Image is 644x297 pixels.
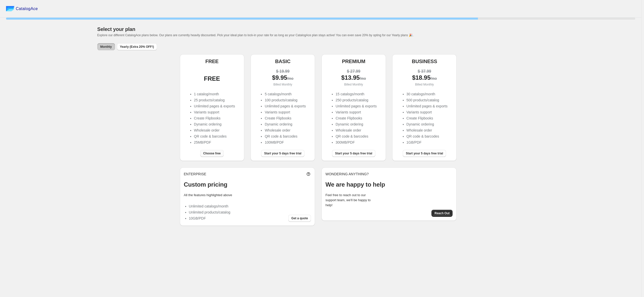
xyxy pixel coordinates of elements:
[407,116,448,121] li: Create Flipbooks
[434,211,450,215] span: Reach Out
[194,98,235,103] li: 25 products/catalog
[265,104,306,109] li: Unlimited pages & exports
[189,216,230,221] li: 10GB/PDF
[407,134,448,139] li: QR code & barcodes
[265,116,306,121] li: Create Flipbooks
[264,151,301,155] span: Start your 5 days free trial
[265,140,306,145] li: 100MB/PDF
[261,150,304,157] button: Start your 5 days free trial
[326,75,382,81] div: $ 13.95
[16,6,38,11] span: CatalogAce
[396,69,453,74] div: $ 37.99
[336,92,377,97] li: 15 catalogs/month
[396,82,453,87] p: Billed Monthly
[291,216,308,220] span: Get a quote
[342,58,365,64] h5: PREMIUM
[407,92,448,97] li: 30 catalogs/month
[184,172,206,177] p: ENTERPRISE
[205,58,219,64] h5: FREE
[407,98,448,103] li: 500 products/catalog
[332,150,375,157] button: Start your 5 days free trial
[407,110,448,115] li: Variants support
[336,116,377,121] li: Create Flipbooks
[117,43,157,50] button: Yearly (Extra 20% OFF!)
[336,110,377,115] li: Variants support
[360,76,366,80] span: /mo
[255,75,311,81] div: $ 9.95
[265,98,306,103] li: 100 products/catalog
[97,43,115,50] button: Monthly
[255,69,311,74] div: $ 19.99
[407,128,448,133] li: Wholesale order
[120,45,154,49] span: Yearly (Extra 20% OFF!)
[288,215,311,222] button: Get a quote
[6,6,15,11] img: catalog ace
[265,128,306,133] li: Wholesale order
[287,76,294,80] span: /mo
[194,140,235,145] li: 25MB/PDF
[336,98,377,103] li: 250 products/catalog
[97,26,135,32] span: Select your plan
[336,128,377,133] li: Wholesale order
[335,151,372,155] span: Start your 5 days free trial
[396,75,453,81] div: $ 18.95
[336,140,377,145] li: 300MB/PDF
[265,134,306,139] li: QR code & barcodes
[326,193,376,208] p: Feel free to reach out to our support team, we'll be happy to help!
[194,116,235,121] li: Create Flipbooks
[326,181,453,189] p: We are happy to help
[184,181,311,189] p: Custom pricing
[336,104,377,109] li: Unlimited pages & exports
[403,150,446,157] button: Start your 5 days free trial
[406,151,443,155] span: Start your 5 days free trial
[326,172,453,177] p: WONDERING ANYTHING?
[326,69,382,74] div: $ 27.99
[100,45,112,49] span: Monthly
[265,122,306,127] li: Dynamic ordering
[194,134,235,139] li: QR code & barcodes
[194,92,235,97] li: 1 catalog/month
[189,204,230,209] li: Unlimited catalogs/month
[265,110,306,115] li: Variants support
[275,58,290,64] h5: BASIC
[336,122,377,127] li: Dynamic ordering
[97,33,414,37] span: Explore our different CatalogAce plans below. Our plans are currently heavily discounted. Pick yo...
[194,110,235,115] li: Variants support
[203,151,221,155] span: Choose free
[255,82,311,87] p: Billed Monthly
[431,210,453,217] button: Reach Out
[336,134,377,139] li: QR code & barcodes
[184,193,232,197] label: All the features highlighted above
[265,92,306,97] li: 5 catalogs/month
[407,104,448,109] li: Unlimited pages & exports
[407,122,448,127] li: Dynamic ordering
[194,104,235,109] li: Unlimited pages & exports
[194,128,235,133] li: Wholesale order
[412,58,437,64] h5: BUSINESS
[431,76,437,80] span: /mo
[194,122,235,127] li: Dynamic ordering
[200,150,224,157] button: Choose free
[189,210,230,215] li: Unlimited products/catalog
[326,82,382,87] p: Billed Monthly
[407,140,448,145] li: 1GB/PDF
[184,76,240,81] div: FREE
